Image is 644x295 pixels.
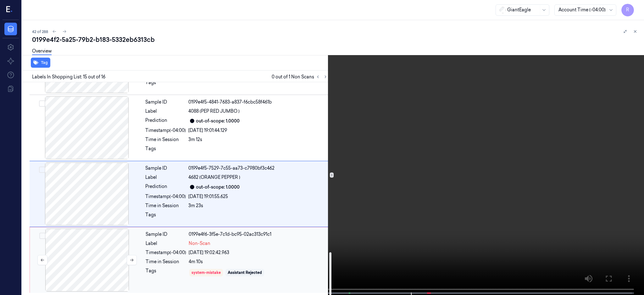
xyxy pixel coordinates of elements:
div: Tags [145,145,186,156]
span: 4088 (PEP RED JUMBO ) [188,108,240,115]
span: 42 of 288 [32,29,48,34]
div: Tags [145,79,186,89]
div: Timestamp (-04:00) [145,127,186,134]
div: Timestamp (-04:00) [145,193,186,200]
a: Overview [32,48,52,55]
div: Prediction [145,183,186,191]
div: system-mistake [192,270,221,275]
div: Label [145,174,186,181]
div: Sample ID [146,231,186,238]
div: 3m 12s [188,136,328,143]
div: Prediction [145,117,186,125]
div: 3m 23s [188,202,328,209]
button: Select row [39,167,45,173]
button: Tag [31,58,50,68]
div: 0199e4f2-5a25-79b2-b183-5332eb6313cb [32,35,639,44]
div: 4m 10s [189,258,328,265]
button: Select row [39,233,46,239]
button: Select row [39,100,45,107]
span: Non-Scan [189,240,210,247]
div: Tags [146,268,186,278]
button: R [621,4,634,16]
div: Assistant Rejected [228,270,262,275]
div: [DATE] 19:01:55.625 [188,193,328,200]
div: out-of-scope: 1.0000 [196,184,240,190]
div: Time in Session [146,258,186,265]
div: Tags [145,212,186,222]
span: 4682 (ORANGE PEPPER ) [188,174,240,181]
span: 0 out of 1 Non Scans [272,73,329,81]
div: Label [146,240,186,247]
div: Time in Session [145,136,186,143]
div: Time in Session [145,202,186,209]
div: [DATE] 19:01:44.129 [188,127,328,134]
div: Label [145,108,186,115]
span: Labels In Shopping List: 15 out of 16 [32,74,105,80]
div: Timestamp (-04:00) [146,249,186,256]
div: Sample ID [145,99,186,105]
div: 0199e4f6-3f5e-7c1d-bc95-02ac313c91c1 [189,231,328,238]
div: 0199e4f5-4841-7683-a837-f6cbc58f461b [188,99,328,105]
div: [DATE] 19:02:42.963 [189,249,328,256]
div: out-of-scope: 1.0000 [196,118,240,124]
div: Sample ID [145,165,186,172]
div: 0199e4f5-7529-7c55-aa73-c7980bf3c462 [188,165,328,172]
